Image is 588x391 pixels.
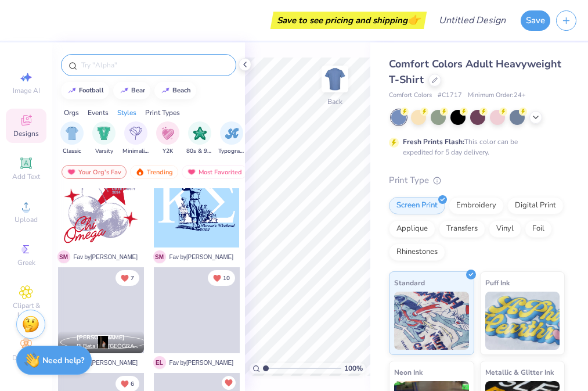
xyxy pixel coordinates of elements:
span: Comfort Colors [389,91,432,101]
span: Fav by [PERSON_NAME] [169,253,233,261]
div: Events [88,107,109,118]
div: Trending [130,165,178,179]
div: Back [327,96,342,107]
div: This color can be expedited for 5 day delivery. [403,137,546,157]
div: Digital Print [507,197,564,214]
div: filter for Minimalist [122,121,149,156]
div: Print Type [389,174,565,187]
div: filter for Y2K [156,121,179,156]
div: Foil [525,220,552,238]
input: Try "Alpha" [80,59,229,71]
strong: Need help? [42,355,84,366]
div: bear [131,87,145,94]
span: Minimum Order: 24 + [468,91,526,101]
div: beach [172,87,191,94]
button: Save [521,10,550,31]
button: filter button [218,121,245,156]
div: filter for 80s & 90s [186,121,213,156]
div: Your Org's Fav [62,165,127,179]
img: trending.gif [135,168,145,176]
span: Comfort Colors Adult Heavyweight T-Shirt [389,57,561,87]
div: Save to see pricing and shipping [273,12,424,29]
img: Varsity Image [98,127,111,140]
img: most_fav.gif [67,168,76,176]
span: 80s & 90s [186,147,213,156]
div: Screen Print [389,197,445,214]
div: Embroidery [449,197,504,214]
span: Puff Ink [485,277,510,289]
span: 👉 [407,13,420,27]
span: Greek [17,258,35,267]
span: # C1717 [438,91,462,101]
img: Standard [394,292,469,350]
span: Fav by [PERSON_NAME] [74,358,138,367]
div: football [79,87,104,94]
span: 100 % [344,363,363,374]
span: Neon Ink [394,366,423,378]
input: Untitled Design [430,9,515,32]
span: S M [153,250,166,263]
div: Most Favorited [182,165,247,179]
span: Decorate [12,353,40,363]
img: Back [323,67,347,91]
div: Rhinestones [389,243,445,261]
img: Typography Image [225,127,239,140]
span: Upload [15,215,38,224]
button: filter button [60,121,84,156]
span: E L [153,356,166,369]
button: filter button [156,121,179,156]
div: filter for Varsity [92,121,116,156]
div: Orgs [64,107,79,118]
span: S M [57,250,70,263]
img: trend_line.gif [120,87,129,94]
button: football [61,82,109,99]
img: Minimalist Image [129,127,142,140]
button: filter button [122,121,149,156]
span: Standard [394,277,425,289]
span: Y2K [163,147,173,156]
button: filter button [92,121,116,156]
button: filter button [186,121,213,156]
div: Print Types [145,107,180,118]
button: bear [113,82,150,99]
span: [PERSON_NAME] [77,333,125,342]
span: Varsity [95,147,113,156]
span: Image AI [13,86,40,95]
div: filter for Typography [218,121,245,156]
div: Applique [389,220,435,238]
div: Styles [117,107,136,118]
button: beach [154,82,196,99]
span: Fav by [PERSON_NAME] [169,358,233,367]
img: Puff Ink [485,292,560,350]
span: Clipart & logos [6,301,46,320]
span: Typography [218,147,245,156]
div: filter for Classic [60,121,84,156]
div: Transfers [439,220,485,238]
img: trend_line.gif [67,87,77,94]
img: Y2K Image [161,127,174,140]
span: Pi Beta Phi, [GEOGRAPHIC_DATA] [77,342,139,351]
img: Classic Image [66,127,79,140]
img: 80s & 90s Image [193,127,207,140]
span: Classic [63,147,81,156]
span: Add Text [12,172,40,181]
div: Vinyl [489,220,521,238]
span: Metallic & Glitter Ink [485,366,554,378]
strong: Fresh Prints Flash: [403,137,464,146]
span: Minimalist [122,147,149,156]
span: Fav by [PERSON_NAME] [74,253,138,261]
img: most_fav.gif [187,168,196,176]
span: Designs [13,129,39,138]
img: trend_line.gif [161,87,170,94]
